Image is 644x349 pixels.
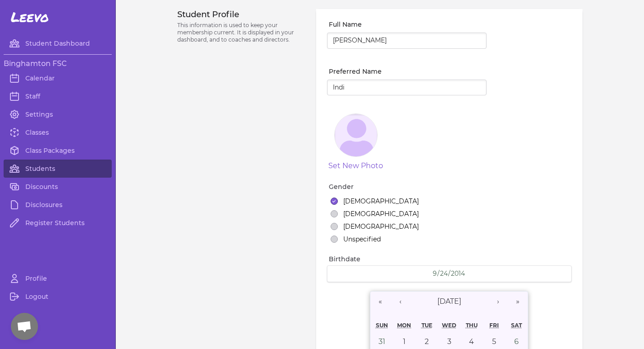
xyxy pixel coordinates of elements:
[397,322,411,329] abbr: Monday
[403,337,406,346] abbr: September 1, 2014
[177,22,305,43] p: This information is used to keep your membership current. It is displayed in your dashboard, and ...
[11,313,38,340] div: Open chat
[4,196,112,214] a: Disclosures
[514,337,519,346] abbr: September 6, 2014
[390,292,410,311] button: ‹
[4,69,112,87] a: Calendar
[442,322,456,329] abbr: Wednesday
[450,269,466,278] input: YYYY
[327,33,487,49] input: Richard Button
[437,269,440,278] span: /
[447,337,451,346] abbr: September 3, 2014
[511,322,522,329] abbr: Saturday
[370,292,390,311] button: «
[440,269,448,278] input: DD
[488,292,508,311] button: ›
[328,160,383,171] button: Set New Photo
[4,105,112,123] a: Settings
[4,214,112,232] a: Register Students
[329,20,487,29] label: Full Name
[379,337,385,346] abbr: August 31, 2014
[4,34,112,52] a: Student Dashboard
[4,87,112,105] a: Staff
[489,322,499,329] abbr: Friday
[329,67,487,76] label: Preferred Name
[508,292,528,311] button: »
[4,288,112,306] a: Logout
[492,337,496,346] abbr: September 5, 2014
[327,80,487,96] input: Richard
[425,337,429,346] abbr: September 2, 2014
[4,141,112,160] a: Class Packages
[343,235,381,244] label: Unspecified
[329,182,572,191] label: Gender
[11,9,49,25] span: Leevo
[343,222,419,231] label: [DEMOGRAPHIC_DATA]
[376,322,388,329] abbr: Sunday
[4,160,112,178] a: Students
[469,337,474,346] abbr: September 4, 2014
[437,297,461,306] span: [DATE]
[4,123,112,141] a: Classes
[4,269,112,288] a: Profile
[466,322,478,329] abbr: Thursday
[432,269,437,278] input: MM
[421,322,432,329] abbr: Tuesday
[177,9,305,20] h3: Student Profile
[343,209,419,218] label: [DEMOGRAPHIC_DATA]
[4,58,112,69] h3: Binghamton FSC
[448,269,450,278] span: /
[410,292,488,311] button: [DATE]
[4,178,112,196] a: Discounts
[343,197,419,206] label: [DEMOGRAPHIC_DATA]
[329,255,572,264] label: Birthdate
